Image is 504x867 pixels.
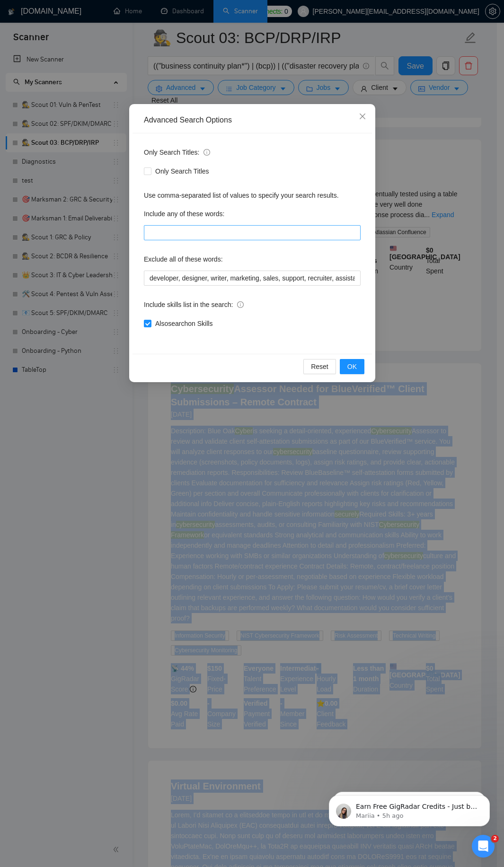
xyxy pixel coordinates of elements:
div: Advanced Search Options [144,115,361,125]
span: Include skills list in the search: [144,299,244,310]
span: Reset [311,361,328,372]
div: Use comma-separated list of values to specify your search results. [144,190,361,201]
span: OK [347,361,356,372]
label: Exclude all of these words: [144,252,223,267]
span: Also search on Skills [151,318,216,329]
iframe: Intercom notifications message [315,775,504,841]
iframe: Intercom live chat [472,835,495,858]
span: close [359,113,366,120]
button: OK [339,359,364,374]
button: Close [350,104,375,130]
span: info-circle [203,149,210,156]
span: 2 [491,835,499,842]
label: Include any of these words: [144,206,224,221]
button: Reset [303,359,336,374]
span: info-circle [237,301,244,308]
span: Only Search Titles [151,166,213,176]
span: Only Search Titles: [144,147,210,158]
